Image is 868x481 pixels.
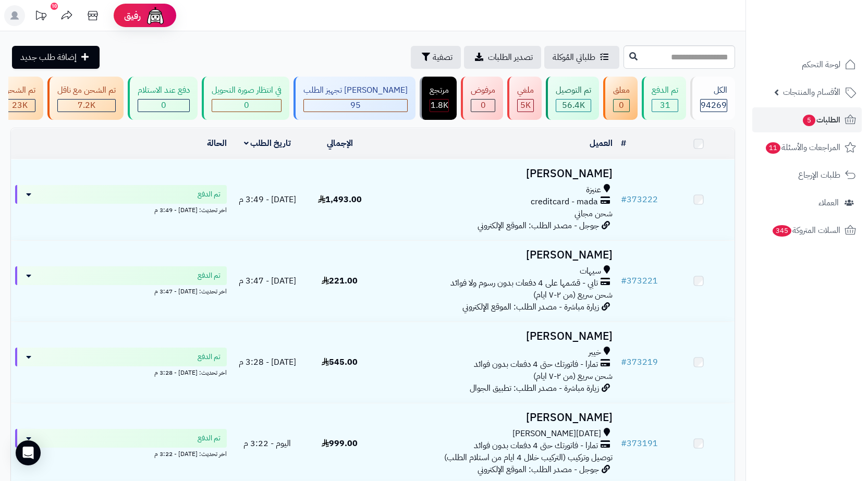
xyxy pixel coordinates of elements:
[239,356,296,368] span: [DATE] - 3:28 م
[380,412,613,424] h3: [PERSON_NAME]
[380,168,613,180] h3: [PERSON_NAME]
[613,84,630,96] div: معلق
[12,99,28,112] span: 23K
[531,196,598,208] span: creditcard - mada
[58,100,115,112] div: 7223
[418,77,459,120] a: مرتجع 1.8K
[444,451,613,464] span: توصيل وتركيب (التركيب خلال 4 ايام من استلام الطلب)
[590,137,613,150] a: العميل
[198,189,221,200] span: تم الدفع
[244,99,249,112] span: 0
[207,137,227,150] a: الحالة
[471,84,495,96] div: مرفوض
[322,356,358,368] span: 545.00
[772,223,840,238] span: السلات المتروكة
[327,137,353,150] a: الإجمالي
[12,46,100,69] a: إضافة طلب جديد
[580,265,601,277] span: سيهات
[765,140,840,155] span: المراجعات والأسئلة
[244,137,291,150] a: تاريخ الطلب
[589,347,601,359] span: خيبر
[652,100,678,112] div: 31
[198,352,221,362] span: تم الدفع
[556,100,591,112] div: 56448
[818,195,839,210] span: العملاء
[16,440,41,465] div: Open Intercom Messenger
[652,84,678,96] div: تم الدفع
[380,249,613,261] h3: [PERSON_NAME]
[318,193,362,206] span: 1,493.00
[614,100,629,112] div: 0
[138,100,189,112] div: 0
[752,190,862,215] a: العملاء
[57,84,116,96] div: تم الشحن مع ناقل
[431,99,448,112] span: 1.8K
[4,84,35,96] div: تم الشحن
[4,100,35,112] div: 23032
[243,437,291,450] span: اليوم - 3:22 م
[533,289,613,301] span: شحن سريع (من ٢-٧ ايام)
[520,99,531,112] span: 5K
[462,301,599,313] span: زيارة مباشرة - مصدر الطلب: الموقع الإلكتروني
[517,84,534,96] div: ملغي
[303,84,408,96] div: [PERSON_NAME] تجهيز الطلب
[481,99,486,112] span: 0
[621,275,627,287] span: #
[433,51,453,64] span: تصفية
[15,285,227,296] div: اخر تحديث: [DATE] - 3:47 م
[471,100,495,112] div: 0
[430,84,449,96] div: مرتجع
[470,382,599,394] span: زيارة مباشرة - مصدر الطلب: تطبيق الجوال
[450,277,598,289] span: تابي - قسّمها على 4 دفعات بدون رسوم ولا فوائد
[200,77,291,120] a: في انتظار صورة التحويل 0
[198,270,221,281] span: تم الدفع
[586,184,601,196] span: عنيزة
[783,85,840,100] span: الأقسام والمنتجات
[198,433,221,443] span: تم الدفع
[640,77,688,120] a: تم الدفع 31
[350,99,361,112] span: 95
[28,5,54,29] a: تحديثات المنصة
[752,52,862,77] a: لوحة التحكم
[803,115,815,126] span: 5
[621,437,658,450] a: #373191
[15,366,227,377] div: اخر تحديث: [DATE] - 3:28 م
[752,218,862,243] a: السلات المتروكة345
[488,51,533,64] span: تصدير الطلبات
[601,77,640,120] a: معلق 0
[322,437,358,450] span: 999.00
[239,193,296,206] span: [DATE] - 3:49 م
[660,99,670,112] span: 31
[459,77,505,120] a: مرفوض 0
[124,9,141,22] span: رفيق
[474,359,598,371] span: تمارا - فاتورتك حتى 4 دفعات بدون فوائد
[291,77,418,120] a: [PERSON_NAME] تجهيز الطلب 95
[574,207,613,220] span: شحن مجاني
[138,84,190,96] div: دفع عند الاستلام
[621,137,626,150] a: #
[553,51,595,64] span: طلباتي المُوكلة
[766,142,780,154] span: 11
[51,3,58,10] div: 10
[688,77,737,120] a: الكل94269
[212,100,281,112] div: 0
[322,275,358,287] span: 221.00
[700,84,727,96] div: الكل
[464,46,541,69] a: تصدير الطلبات
[621,437,627,450] span: #
[621,193,658,206] a: #373222
[701,99,727,112] span: 94269
[798,168,840,182] span: طلبات الإرجاع
[544,77,601,120] a: تم التوصيل 56.4K
[518,100,533,112] div: 4954
[544,46,619,69] a: طلباتي المُوكلة
[802,57,840,72] span: لوحة التحكم
[78,99,95,112] span: 7.2K
[621,275,658,287] a: #373221
[430,100,448,112] div: 1806
[478,463,599,476] span: جوجل - مصدر الطلب: الموقع الإلكتروني
[752,163,862,188] a: طلبات الإرجاع
[619,99,624,112] span: 0
[304,100,407,112] div: 95
[15,448,227,459] div: اخر تحديث: [DATE] - 3:22 م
